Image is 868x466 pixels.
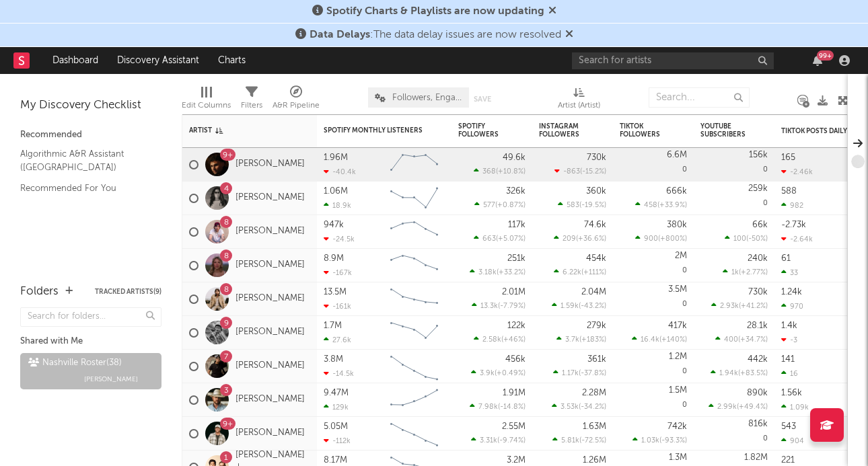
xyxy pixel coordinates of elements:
[711,368,768,377] div: ( )
[661,336,685,344] span: +140 %
[581,288,606,297] div: 2.04M
[581,202,604,209] span: -19.5 %
[384,215,445,249] svg: Chart title
[582,168,604,176] span: -15.2 %
[649,87,750,108] input: Search...
[236,260,305,271] a: [PERSON_NAME]
[324,254,344,263] div: 8.9M
[748,254,768,263] div: 240k
[507,456,526,465] div: 3.2M
[326,6,544,17] span: Spotify Charts & Playlists are now updating
[324,422,348,431] div: 5.05M
[552,301,606,310] div: ( )
[507,321,526,330] div: 122k
[748,184,768,193] div: 259k
[817,50,834,61] div: 99 +
[470,268,526,276] div: ( )
[587,321,606,330] div: 279k
[236,159,305,170] a: [PERSON_NAME]
[700,417,768,450] div: 0
[739,403,766,411] span: +49.4 %
[723,268,768,276] div: ( )
[719,370,738,377] span: 1.94k
[659,202,685,209] span: +33.9 %
[582,389,606,397] div: 2.28M
[781,288,802,297] div: 1.24k
[781,456,795,465] div: 221
[497,202,523,209] span: +0.87 %
[472,301,526,310] div: ( )
[384,282,445,316] svg: Chart title
[586,187,606,196] div: 360k
[554,167,606,176] div: ( )
[236,192,305,204] a: [PERSON_NAME]
[506,187,526,196] div: 326k
[781,369,798,378] div: 16
[474,95,491,103] button: Save
[273,81,320,120] div: A&R Pipeline
[474,335,526,344] div: ( )
[384,316,445,350] svg: Chart title
[20,98,161,114] div: My Discovery Checklist
[478,269,497,276] span: 3.18k
[482,336,501,344] span: 2.58k
[470,402,526,411] div: ( )
[669,352,687,361] div: 1.2M
[740,336,766,344] span: +34.7 %
[482,235,496,243] span: 663
[324,268,352,277] div: -167k
[324,153,348,162] div: 1.96M
[189,126,290,134] div: Artist
[558,81,600,120] div: Artist (Artist)
[669,453,687,462] div: 1.3M
[700,148,768,181] div: 0
[324,288,347,297] div: 13.5M
[384,350,445,383] svg: Chart title
[744,453,768,462] div: 1.82M
[499,437,523,444] span: -9.74 %
[324,167,356,176] div: -40.4k
[781,153,795,162] div: 165
[741,269,766,276] span: +2.77 %
[108,47,209,74] a: Discovery Assistant
[563,168,580,176] span: -863
[241,81,262,120] div: Filters
[669,386,687,395] div: 1.5M
[724,336,738,344] span: 400
[583,456,606,465] div: 1.26M
[586,254,606,263] div: 454k
[324,436,351,445] div: -112k
[20,127,161,143] div: Recommended
[474,167,526,176] div: ( )
[236,293,305,305] a: [PERSON_NAME]
[700,122,748,139] div: YouTube Subscribers
[502,422,526,431] div: 2.55M
[384,182,445,215] svg: Chart title
[209,47,255,74] a: Charts
[781,167,813,176] div: -2.46k
[324,187,348,196] div: 1.06M
[236,428,305,439] a: [PERSON_NAME]
[20,334,161,350] div: Shared with Me
[781,389,802,397] div: 1.56k
[781,268,798,277] div: 33
[556,335,606,344] div: ( )
[567,202,579,209] span: 583
[310,30,561,40] span: : The data delay issues are now resolved
[480,303,498,310] span: 13.3k
[471,436,526,444] div: ( )
[563,269,581,276] span: 6.22k
[581,403,604,411] span: -34.2 %
[43,47,108,74] a: Dashboard
[497,370,523,377] span: +0.49 %
[748,288,768,297] div: 730k
[635,234,687,243] div: ( )
[28,355,122,371] div: Nashville Roster ( 38 )
[781,336,797,344] div: -3
[324,355,343,364] div: 3.8M
[499,269,523,276] span: +33.2 %
[747,321,768,330] div: 28.1k
[667,221,687,229] div: 380k
[720,303,739,310] span: 2.93k
[781,403,809,412] div: 1.09k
